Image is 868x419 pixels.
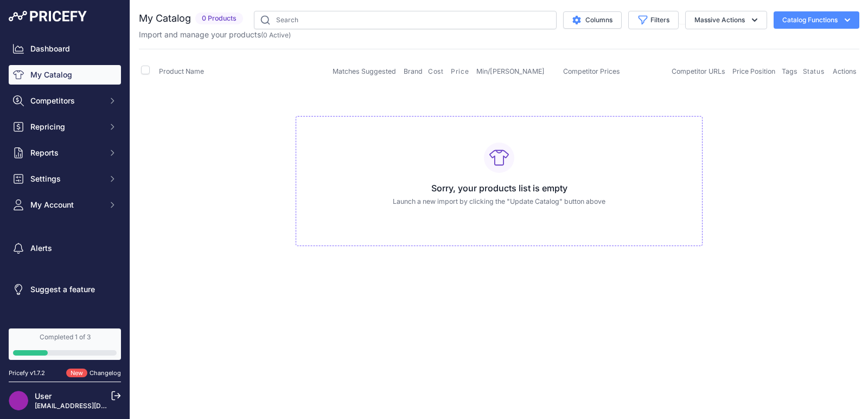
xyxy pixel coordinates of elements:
button: Settings [9,169,121,189]
a: Dashboard [9,39,121,59]
span: Settings [30,173,101,184]
span: 0 Products [195,12,243,25]
a: Changelog [90,369,121,377]
span: Brand [404,67,423,75]
a: Alerts [9,238,121,258]
h3: Sorry, your products list is empty [305,182,693,195]
button: Columns [563,11,622,29]
button: Reports [9,143,121,163]
a: [EMAIL_ADDRESS][DOMAIN_NAME] [35,402,148,410]
img: Pricefy Logo [9,11,87,22]
button: My Account [9,195,121,215]
button: Catalog Functions [774,11,859,29]
a: My Catalog [9,65,121,85]
nav: Sidebar [9,39,121,315]
p: Launch a new import by clicking the "Update Catalog" button above [305,197,693,207]
input: Search [254,11,557,29]
span: Reports [30,147,101,158]
button: Filters [628,11,679,29]
button: Repricing [9,117,121,137]
span: Competitor URLs [672,67,725,75]
span: Competitors [30,95,101,106]
span: Price Position [732,67,775,75]
span: ( ) [261,31,291,39]
p: Import and manage your products [139,29,291,40]
span: Price [451,67,469,76]
span: New [66,369,87,378]
button: Price [451,67,471,76]
a: 0 Active [263,31,289,39]
div: Completed 1 of 3 [13,333,117,341]
span: My Account [30,199,101,210]
span: Tags [782,67,797,75]
a: User [35,391,52,401]
span: Min/[PERSON_NAME] [476,67,545,75]
a: Suggest a feature [9,280,121,299]
h2: My Catalog [139,11,191,26]
button: Massive Actions [685,11,767,29]
span: Cost [428,67,443,76]
span: Actions [833,67,857,75]
span: Repricing [30,121,101,132]
span: Status [803,67,825,76]
button: Status [803,67,827,76]
span: Competitor Prices [563,67,620,75]
span: Matches Suggested [333,67,396,75]
button: Cost [428,67,445,76]
button: Competitors [9,91,121,111]
span: Product Name [159,67,204,75]
div: Pricefy v1.7.2 [9,369,45,378]
a: Completed 1 of 3 [9,328,121,360]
